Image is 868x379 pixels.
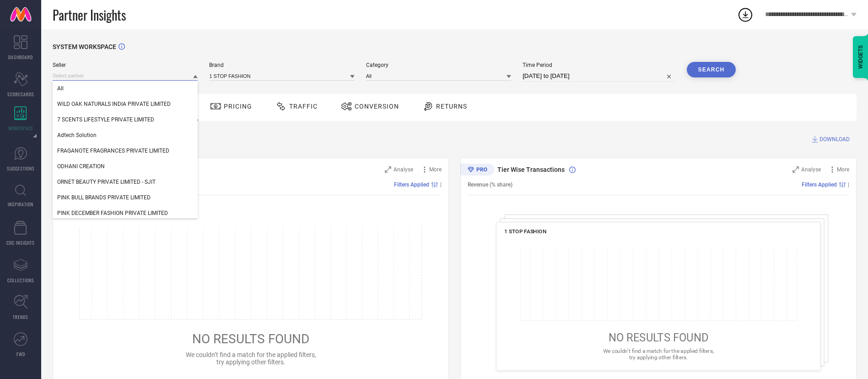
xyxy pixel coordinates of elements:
[57,194,151,201] span: PINK BULL BRANDS PRIVATE LIMITED
[53,205,198,221] div: PINK DECEMBER FASHION PRIVATE LIMITED
[53,71,198,81] input: Select partner
[394,181,429,188] span: Filters Applied
[7,277,34,284] span: COLLECTIONS
[57,101,171,107] span: WILD OAK NATURALS INDIA PRIVATE LIMITED
[737,6,754,23] div: Open download list
[53,5,126,24] span: Partner Insights
[53,174,198,190] div: ORNET BEAUTY PRIVATE LIMITED - SJIT
[8,54,33,60] span: DASHBOARD
[436,103,467,110] span: Returns
[53,112,198,127] div: 7 SCENTS LIFESTYLE PRIVATE LIMITED
[53,143,198,159] div: FRAGANOTE FRAGRANCES PRIVATE LIMITED
[504,228,546,235] span: 1 STOP FASHION
[289,103,318,110] span: Traffic
[837,166,849,173] span: More
[440,181,442,188] span: |
[53,62,198,68] span: Seller
[801,166,821,173] span: Analyse
[13,313,28,320] span: TRENDS
[793,166,799,173] svg: Zoom
[16,351,25,357] span: FWD
[53,96,198,112] div: WILD OAK NATURALS INDIA PRIVATE LIMITED
[366,62,511,68] span: Category
[819,135,850,144] span: DOWNLOAD
[8,201,33,208] span: INSPIRATION
[57,85,64,92] span: All
[57,132,97,138] span: Adtech Solution
[385,166,391,173] svg: Zoom
[57,163,105,170] span: ODHANI CREATION
[57,116,154,123] span: 7 SCENTS LIFESTYLE PRIVATE LIMITED
[8,125,33,132] span: WORKSPACE
[192,331,309,346] span: NO RESULTS FOUND
[7,91,34,98] span: SCORECARDS
[468,181,512,188] span: Revenue (% share)
[53,43,116,50] span: SYSTEM WORKSPACE
[523,62,675,68] span: Time Period
[429,166,442,173] span: More
[53,159,198,174] div: ODHANI CREATION
[603,348,714,360] span: We couldn’t find a match for the applied filters, try applying other filters.
[53,127,198,143] div: Adtech Solution
[609,331,708,344] span: NO RESULTS FOUND
[848,181,849,188] span: |
[57,148,169,154] span: FRAGANOTE FRAGRANCES PRIVATE LIMITED
[687,62,736,77] button: Search
[224,103,252,110] span: Pricing
[460,164,494,177] div: Premium
[7,165,35,172] span: SUGGESTIONS
[802,181,837,188] span: Filters Applied
[394,166,413,173] span: Analyse
[355,103,399,110] span: Conversion
[57,179,156,185] span: ORNET BEAUTY PRIVATE LIMITED - SJIT
[53,81,198,96] div: All
[57,210,168,216] span: PINK DECEMBER FASHION PRIVATE LIMITED
[53,190,198,205] div: PINK BULL BRANDS PRIVATE LIMITED
[6,239,35,246] span: CDC INSIGHTS
[497,166,565,173] span: Tier Wise Transactions
[186,351,316,366] span: We couldn’t find a match for the applied filters, try applying other filters.
[209,62,354,68] span: Brand
[523,71,675,82] input: Select time period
